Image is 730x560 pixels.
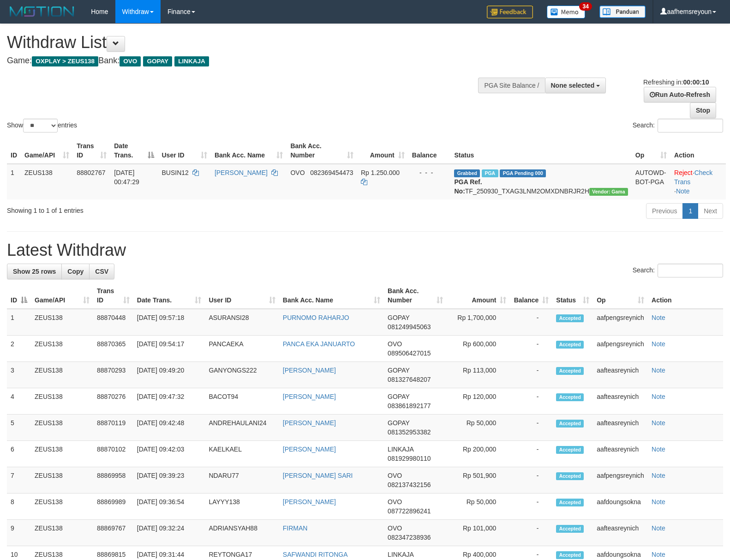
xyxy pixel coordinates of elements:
[658,264,723,277] input: Search:
[556,367,584,375] span: Accepted
[67,268,84,275] span: Copy
[283,498,336,506] a: [PERSON_NAME]
[205,467,279,494] td: NDARU77
[633,264,723,277] label: Search:
[632,138,670,164] th: Op: activate to sort column ascending
[7,264,62,279] a: Show 25 rows
[7,441,31,467] td: 6
[579,2,592,11] span: 34
[510,441,552,467] td: -
[593,309,648,336] td: aafpengsreynich
[133,336,205,362] td: [DATE] 09:54:17
[205,362,279,388] td: GANYONGS222
[7,164,21,199] td: 1
[674,169,712,186] a: Check Trans
[7,520,31,546] td: 9
[31,467,93,494] td: ZEUS138
[556,393,584,401] span: Accepted
[158,138,210,164] th: User ID: activate to sort column ascending
[93,336,133,362] td: 88870365
[556,446,584,454] span: Accepted
[670,138,726,164] th: Action
[32,56,98,66] span: OXPLAY > ZEUS138
[114,169,139,186] span: [DATE] 00:47:29
[447,494,510,520] td: Rp 50,000
[388,402,431,409] span: Copy 083861892177 to clipboard
[133,283,205,309] th: Date Trans.: activate to sort column ascending
[674,169,693,176] a: Reject
[283,472,353,479] a: [PERSON_NAME] SARI
[93,283,133,309] th: Trans ID: activate to sort column ascending
[23,119,58,132] select: Showentries
[556,314,584,322] span: Accepted
[110,138,158,164] th: Date Trans.: activate to sort column descending
[95,268,108,275] span: CSV
[120,56,141,66] span: OVO
[283,393,336,400] a: [PERSON_NAME]
[510,283,552,309] th: Balance: activate to sort column ascending
[211,138,287,164] th: Bank Acc. Name: activate to sort column ascending
[447,520,510,546] td: Rp 101,000
[357,138,408,164] th: Amount: activate to sort column ascending
[388,551,413,558] span: LINKAJA
[388,534,431,541] span: Copy 082347238936 to clipboard
[545,78,606,93] button: None selected
[556,551,584,559] span: Accepted
[31,362,93,388] td: ZEUS138
[388,340,402,348] span: OVO
[556,341,584,349] span: Accepted
[143,56,172,66] span: GOPAY
[447,283,510,309] th: Amount: activate to sort column ascending
[31,520,93,546] td: ZEUS138
[698,203,723,219] a: Next
[593,467,648,494] td: aafpengsreynich
[510,362,552,388] td: -
[408,138,451,164] th: Balance
[93,494,133,520] td: 88869989
[652,393,665,400] a: Note
[652,446,665,453] a: Note
[205,336,279,362] td: PANCAEKA
[510,494,552,520] td: -
[556,499,584,506] span: Accepted
[644,87,716,102] a: Run Auto-Refresh
[93,441,133,467] td: 88870102
[133,467,205,494] td: [DATE] 09:39:23
[690,102,716,118] a: Stop
[133,415,205,441] td: [DATE] 09:42:48
[31,494,93,520] td: ZEUS138
[682,203,698,219] a: 1
[388,524,402,532] span: OVO
[93,415,133,441] td: 88870119
[510,520,552,546] td: -
[388,446,413,453] span: LINKAJA
[21,164,73,199] td: ZEUS138
[133,441,205,467] td: [DATE] 09:42:03
[7,467,31,494] td: 7
[388,472,402,479] span: OVO
[93,362,133,388] td: 88870293
[31,441,93,467] td: ZEUS138
[7,336,31,362] td: 2
[31,336,93,362] td: ZEUS138
[632,164,670,199] td: AUTOWD-BOT-PGA
[61,264,90,279] a: Copy
[388,481,431,488] span: Copy 082137432156 to clipboard
[279,283,384,309] th: Bank Acc. Name: activate to sort column ascending
[454,178,482,195] b: PGA Ref. No:
[388,455,431,462] span: Copy 081929980110 to clipboard
[205,309,279,336] td: ASURANSI28
[283,524,308,532] a: FIRMAN
[7,119,77,132] label: Show entries
[89,264,114,279] a: CSV
[310,169,353,176] span: Copy 082369454473 to clipboard
[652,340,665,348] a: Note
[646,203,683,219] a: Previous
[133,494,205,520] td: [DATE] 09:36:54
[93,388,133,415] td: 88870276
[361,169,400,176] span: Rp 1.250.000
[447,467,510,494] td: Rp 501,900
[593,283,648,309] th: Op: activate to sort column ascending
[599,6,646,18] img: panduan.png
[388,498,402,506] span: OVO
